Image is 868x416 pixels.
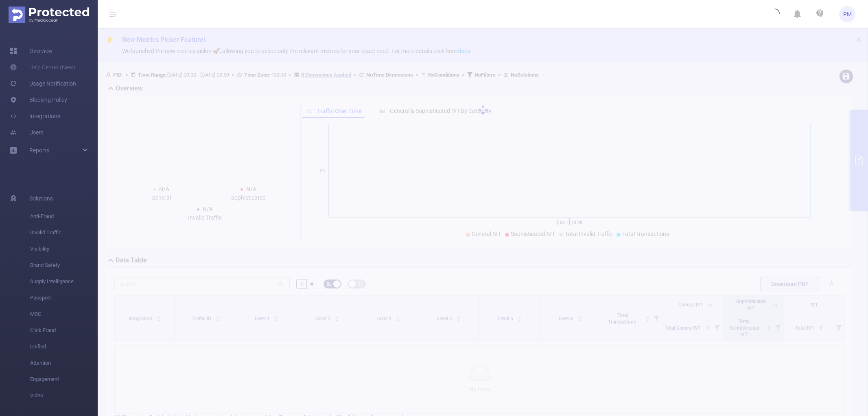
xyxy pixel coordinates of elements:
[30,387,98,404] span: Video
[29,190,53,207] span: Solutions
[30,339,98,355] span: Unified
[770,9,780,20] i: icon: loading
[30,208,98,225] span: Anti-Fraud
[9,7,89,23] img: Protected Media
[10,124,44,141] a: Users
[10,108,60,124] a: Integrations
[29,147,49,154] span: Reports
[843,6,852,22] span: PM
[30,273,98,290] span: Supply Intelligence
[30,290,98,306] span: Passport
[10,75,76,92] a: Usage Notification
[10,92,67,108] a: Blocking Policy
[10,43,52,59] a: Overview
[30,306,98,322] span: MRC
[29,142,49,158] a: Reports
[30,257,98,273] span: Brand Safety
[30,241,98,257] span: Visibility
[30,355,98,371] span: Attention
[30,322,98,339] span: Click Fraud
[30,225,98,241] span: Invalid Traffic
[30,371,98,387] span: Engagement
